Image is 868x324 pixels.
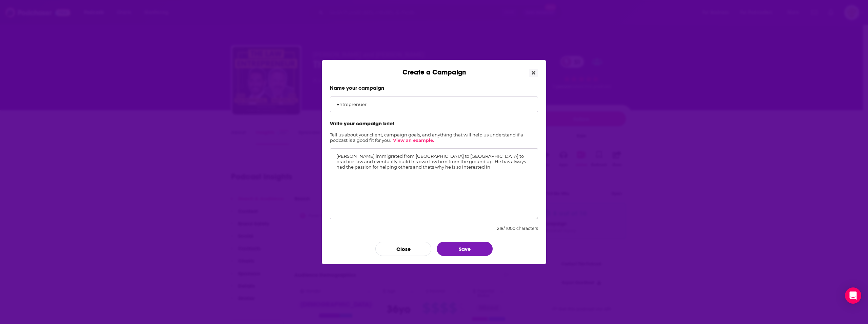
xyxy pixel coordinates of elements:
[845,287,861,304] div: Open Intercom Messenger
[393,137,434,143] a: View an example.
[437,242,493,256] button: Save
[322,60,546,77] div: Create a Campaign
[497,226,538,231] div: 218 / 1000 characters
[330,148,538,219] textarea: [PERSON_NAME] immigrated from [GEOGRAPHIC_DATA] to [GEOGRAPHIC_DATA] to practice law and eventual...
[330,132,538,143] h2: Tell us about your client, campaign goals, and anything that will help us understand if a podcast...
[375,242,431,256] button: Close
[330,120,538,127] label: Write your campaign brief
[529,69,538,77] button: Close
[330,96,538,112] input: Ex: “Cats R Us - September”
[330,85,538,91] label: Name your campaign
